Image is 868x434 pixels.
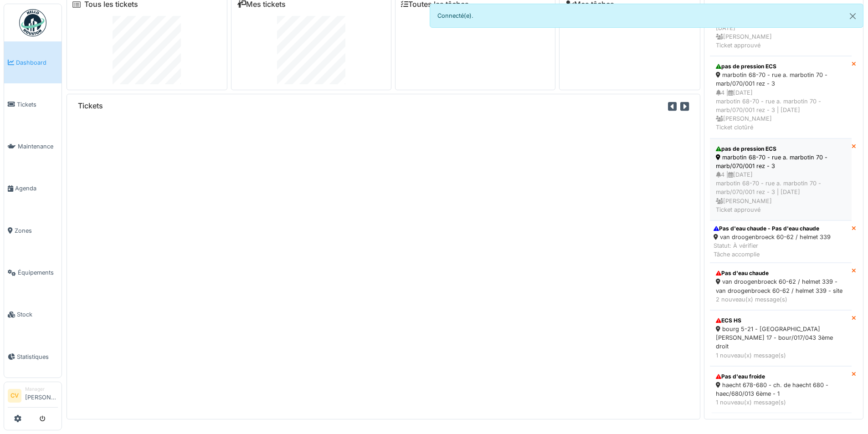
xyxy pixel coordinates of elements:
div: 1 nouveau(x) message(s) [716,351,846,360]
a: Pas d'eau froide haecht 678-680 - ch. de haecht 680 - haec/680/013 6ème - 1 1 nouveau(x) message(s) [710,366,852,414]
div: marbotin 68-70 - rue a. marbotin 70 - marb/070/001 rez - 3 [716,153,846,170]
div: ECS HS [716,317,846,325]
div: 4 | [DATE] haecht 636-638 - haecht 636-638 - site | [DATE] [PERSON_NAME] Ticket approuvé [716,6,846,50]
div: pas de pression ECS [716,145,846,153]
div: 1 nouveau(x) message(s) [716,398,846,407]
div: Pas d'eau chaude [716,269,846,277]
h6: Tickets [78,102,103,110]
li: CV [8,389,21,403]
div: bourg 5-21 - [GEOGRAPHIC_DATA][PERSON_NAME] 17 - bour/017/043 3ème droit [716,325,846,351]
a: Stock [4,294,62,336]
div: 4 | [DATE] marbotin 68-70 - rue a. marbotin 70 - marb/070/001 rez - 3 | [DATE] [PERSON_NAME] Tick... [716,170,846,214]
a: Zones [4,209,62,251]
div: marbotin 68-70 - rue a. marbotin 70 - marb/070/001 rez - 3 [716,71,846,88]
a: Pas d'eau chaude van droogenbroeck 60-62 / helmet 339 - van droogenbroeck 60-62 / helmet 339 - si... [710,263,852,310]
a: Statistiques [4,336,62,378]
span: Zones [15,226,58,235]
span: Stock [17,310,58,319]
a: Tickets [4,83,62,125]
div: van droogenbroeck 60-62 / helmet 339 - van droogenbroeck 60-62 / helmet 339 - site [716,277,846,295]
li: [PERSON_NAME] [25,386,58,405]
span: Agenda [15,184,58,193]
div: Statut: À vérifier Tâche accomplie [714,241,831,259]
div: 2 nouveau(x) message(s) [716,295,846,304]
div: Connecté(e). [430,4,864,28]
a: Équipements [4,251,62,293]
span: Maintenance [18,142,58,151]
img: Badge_color-CXgf-gQk.svg [19,9,46,36]
span: Statistiques [17,352,58,361]
a: pas de pression ECS marbotin 68-70 - rue a. marbotin 70 - marb/070/001 rez - 3 4 |[DATE]marbotin ... [710,56,852,138]
span: Équipements [18,268,58,277]
a: Agenda [4,168,62,209]
span: Dashboard [16,58,58,67]
a: Maintenance [4,126,62,168]
div: van droogenbroeck 60-62 / helmet 339 [714,233,831,241]
div: Manager [25,386,58,393]
div: 4 | [DATE] marbotin 68-70 - rue a. marbotin 70 - marb/070/001 rez - 3 | [DATE] [PERSON_NAME] Tick... [716,88,846,132]
div: haecht 678-680 - ch. de haecht 680 - haec/680/013 6ème - 1 [716,381,846,398]
span: Tickets [17,100,58,109]
a: Dashboard [4,41,62,83]
a: pas de pression ECS marbotin 68-70 - rue a. marbotin 70 - marb/070/001 rez - 3 4 |[DATE]marbotin ... [710,138,852,220]
div: Pas d'eau chaude - Pas d'eau chaude [714,225,831,233]
div: Pas d'eau froide [716,373,846,381]
button: Close [842,4,863,28]
a: CV Manager[PERSON_NAME] [8,386,58,408]
a: ECS HS bourg 5-21 - [GEOGRAPHIC_DATA][PERSON_NAME] 17 - bour/017/043 3ème droit 1 nouveau(x) mess... [710,310,852,366]
a: Pas d'eau chaude - Pas d'eau chaude van droogenbroeck 60-62 / helmet 339 Statut: À vérifierTâche ... [710,220,852,263]
div: pas de pression ECS [716,62,846,71]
